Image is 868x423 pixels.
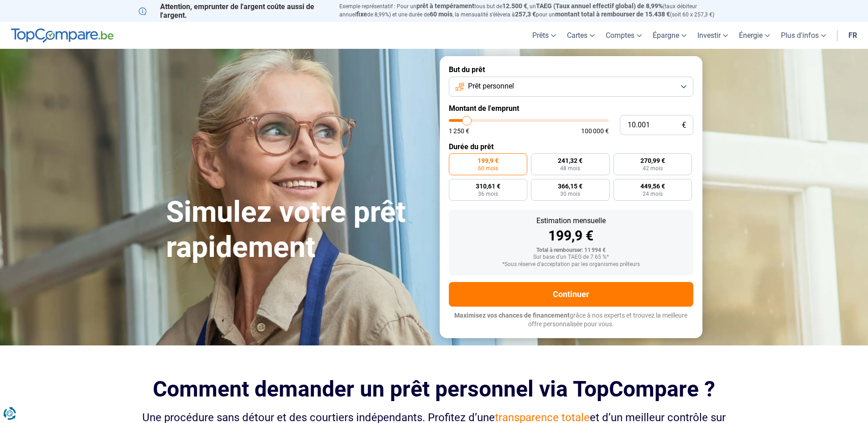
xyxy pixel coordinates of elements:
[456,254,686,261] div: Sur base d'un TAEG de 7.65 %*
[356,10,367,18] span: fixe
[449,282,693,307] button: Continuer
[139,376,730,402] h2: Comment demander un prêt personnel via TopCompare ?
[476,183,500,189] span: 310,61 €
[843,22,863,49] a: fr
[456,229,686,243] div: 199,9 €
[561,22,600,49] a: Cartes
[682,121,686,129] span: €
[560,191,580,197] span: 30 mois
[536,2,663,10] span: TAEG (Taux annuel effectif global) de 8,99%
[456,217,686,225] div: Estimation mensuelle
[558,183,582,189] span: 366,15 €
[581,128,609,134] span: 100 000 €
[449,77,693,97] button: Prêt personnel
[166,195,429,265] h1: Simulez votre prêt rapidement
[515,10,536,18] span: 257,3 €
[558,157,582,164] span: 241,32 €
[139,2,328,20] p: Attention, emprunter de l'argent coûte aussi de l'argent.
[430,10,452,18] span: 60 mois
[449,65,693,74] label: But du prêt
[478,191,498,197] span: 36 mois
[647,22,692,49] a: Épargne
[733,22,775,49] a: Énergie
[468,81,514,91] span: Prêt personnel
[478,166,498,171] span: 60 mois
[527,22,561,49] a: Prêts
[11,28,114,43] img: TopCompare
[456,261,686,268] div: *Sous réserve d'acceptation par les organismes prêteurs
[643,166,663,171] span: 42 mois
[449,142,693,151] label: Durée du prêt
[555,10,670,18] span: montant total à rembourser de 15.438 €
[643,191,663,197] span: 24 mois
[449,104,693,113] label: Montant de l'emprunt
[416,2,474,10] span: prêt à tempérament
[449,128,469,134] span: 1 250 €
[454,312,570,319] span: Maximisez vos chances de financement
[692,22,733,49] a: Investir
[502,2,527,10] span: 12.500 €
[600,22,647,49] a: Comptes
[560,166,580,171] span: 48 mois
[449,311,693,329] p: grâce à nos experts et trouvez la meilleure offre personnalisée pour vous.
[640,157,665,164] span: 270,99 €
[775,22,832,49] a: Plus d'infos
[339,2,730,19] p: Exemple représentatif : Pour un tous but de , un (taux débiteur annuel de 8,99%) et une durée de ...
[456,247,686,254] div: Total à rembourser: 11 994 €
[640,183,665,189] span: 449,56 €
[478,157,499,164] span: 199,9 €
